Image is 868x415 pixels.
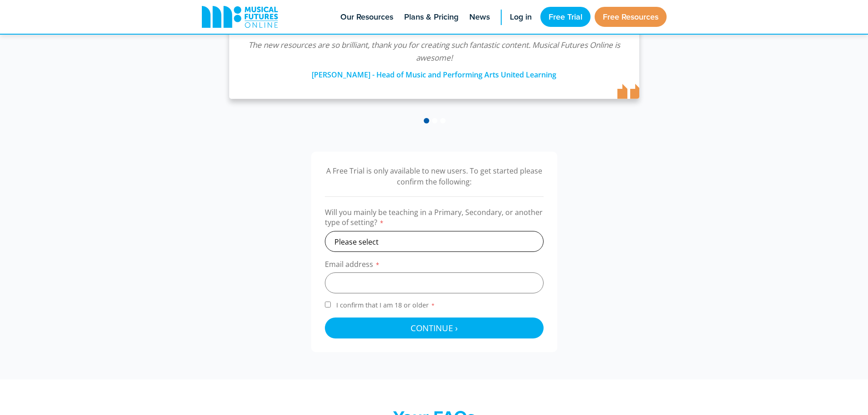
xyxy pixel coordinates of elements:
span: News [469,11,490,23]
a: Free Resources [595,7,667,27]
span: Plans & Pricing [404,11,458,23]
span: Log in [510,11,532,23]
button: Continue › [325,318,544,338]
div: [PERSON_NAME] - Head of Music and Performing Arts United Learning [247,64,621,81]
a: Free Trial [540,7,591,27]
input: I confirm that I am 18 or older* [325,302,331,307]
p: The new resources are so brilliant, thank you for creating such fantastic content. Musical Future... [247,39,621,64]
span: Continue › [411,322,458,333]
span: I confirm that I am 18 or older [334,301,437,309]
span: Our Resources [340,11,393,23]
label: Email address [325,259,544,272]
p: A Free Trial is only available to new users. To get started please confirm the following: [325,165,544,187]
label: Will you mainly be teaching in a Primary, Secondary, or another type of setting? [325,207,544,231]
